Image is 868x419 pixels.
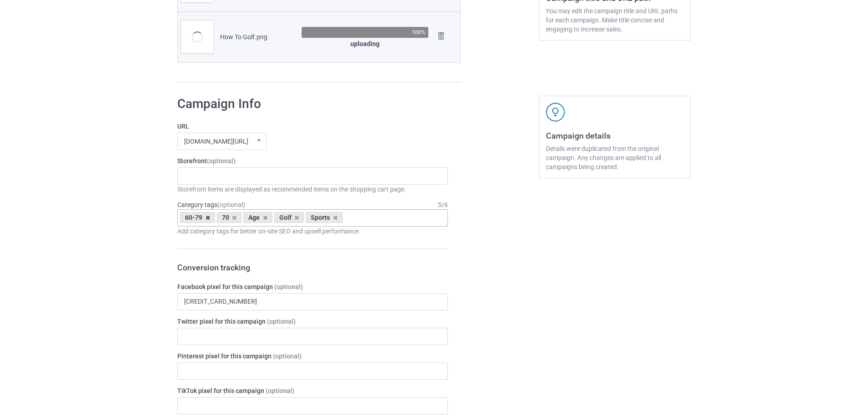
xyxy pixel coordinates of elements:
div: Age [243,212,272,223]
div: Sports [306,212,343,223]
img: svg+xml;base64,PD94bWwgdmVyc2lvbj0iMS4wIiBlbmNvZGluZz0iVVRGLTgiPz4KPHN2ZyB3aWR0aD0iMjhweCIgaGVpZ2... [435,30,447,42]
div: 70 [217,212,242,223]
span: (optional) [267,318,296,325]
div: Add category tags for better on-site SEO and upsell performance. [177,227,448,236]
span: (optional) [274,283,303,290]
span: (optional) [207,157,236,165]
label: Category tags [177,200,245,209]
div: Golf [274,212,304,223]
div: 60-79 [180,212,215,223]
div: Storefront items are displayed as recommended items on the shopping cart page. [177,185,448,194]
label: TikTok pixel for this campaign [177,386,448,395]
div: uploading [302,39,428,48]
label: Facebook pixel for this campaign [177,282,448,291]
span: (optional) [273,352,302,360]
div: You may edit the campaign title and URL paths for each campaign. Make title concise and engaging ... [546,6,684,34]
div: [DOMAIN_NAME][URL] [184,138,248,145]
div: 100% [411,29,426,35]
label: Storefront [177,156,448,166]
label: Pinterest pixel for this campaign [177,352,448,361]
span: (optional) [266,387,294,394]
div: Details were duplicated from the original campaign. Any changes are applied to all campaigns bein... [546,144,684,171]
label: Twitter pixel for this campaign [177,317,448,326]
div: How To Golf.png [220,32,295,41]
span: (optional) [217,201,245,208]
h3: Conversion tracking [177,262,448,273]
div: 5 / 6 [438,200,448,209]
h1: Campaign Info [177,96,448,112]
img: svg+xml;base64,PD94bWwgdmVyc2lvbj0iMS4wIiBlbmNvZGluZz0iVVRGLTgiPz4KPHN2ZyB3aWR0aD0iNDJweCIgaGVpZ2... [546,103,565,122]
label: URL [177,122,448,131]
h3: Campaign details [546,130,684,141]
